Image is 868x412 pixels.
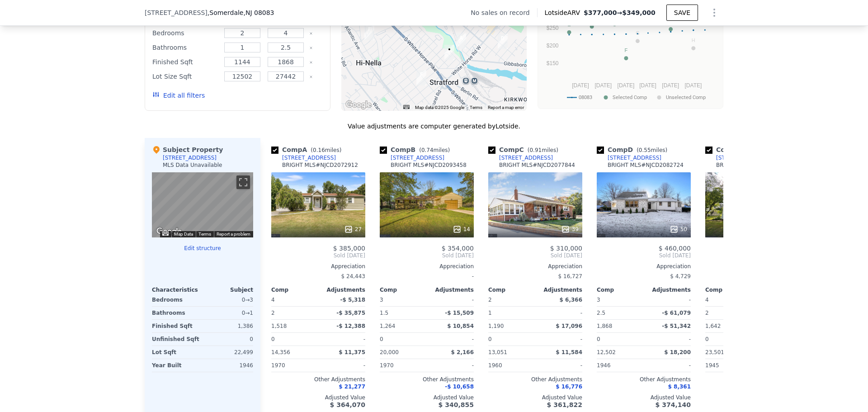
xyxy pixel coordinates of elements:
[309,32,313,35] button: Clear
[364,25,374,40] div: 21 Pocahontas Rd
[403,105,410,109] button: Keyboard shortcuts
[656,401,691,408] span: $ 374,140
[608,154,661,161] div: [STREET_ADDRESS]
[152,41,219,54] div: Bathrooms
[380,270,474,283] div: -
[145,122,723,131] div: Value adjustments are computer generated by Lotside .
[152,70,219,83] div: Lot Size Sqft
[152,172,253,237] div: Street View
[416,70,426,85] div: 214 Harvard Ave
[488,349,507,355] span: 13,051
[429,294,474,306] div: -
[429,333,474,346] div: -
[537,333,582,346] div: -
[380,349,399,355] span: 20,000
[380,263,474,270] div: Appreciation
[705,307,750,319] div: 2
[556,384,582,390] span: $ 16,776
[659,245,691,252] span: $ 460,000
[152,320,201,332] div: Finished Sqft
[318,286,365,294] div: Adjustments
[662,323,691,329] span: -$ 51,342
[320,359,365,372] div: -
[154,226,184,237] img: Google
[391,161,467,169] div: BRIGHT MLS # NJCD2093458
[163,161,222,169] div: MLS Data Unavailable
[644,286,691,294] div: Adjustments
[685,82,702,89] text: [DATE]
[705,336,709,342] span: 0
[380,145,453,154] div: Comp B
[488,394,582,401] div: Adjusted Value
[309,46,313,50] button: Clear
[597,323,612,329] span: 1,868
[705,376,799,383] div: Other Adjustments
[597,336,600,342] span: 0
[152,172,253,237] div: Map
[152,286,203,294] div: Characteristics
[330,401,365,408] span: $ 364,070
[447,323,474,329] span: $ 10,854
[174,231,193,237] button: Map Data
[692,38,695,43] text: H
[705,394,799,401] div: Adjusted Value
[560,297,582,303] span: $ 6,366
[488,297,492,303] span: 2
[597,286,644,294] div: Comp
[309,75,313,79] button: Clear
[307,147,345,153] span: ( miles)
[608,161,684,169] div: BRIGHT MLS # NJCD2082724
[488,307,533,319] div: 1
[705,359,750,372] div: 1945
[625,47,628,53] text: F
[271,336,275,342] span: 0
[579,95,592,100] text: 08083
[597,297,600,303] span: 3
[451,349,474,355] span: $ 2,166
[633,147,671,153] span: ( miles)
[271,286,318,294] div: Comp
[456,33,466,49] div: 1109 Poplar Ave
[341,273,365,279] span: $ 24,443
[282,161,358,169] div: BRIGHT MLS # NJCD2072912
[271,263,365,270] div: Appreciation
[271,323,287,329] span: 1,518
[236,175,250,189] button: Toggle fullscreen view
[339,384,365,390] span: $ 21,277
[152,56,219,68] div: Finished Sqft
[344,99,373,111] img: Google
[453,225,470,234] div: 14
[427,286,474,294] div: Adjustments
[597,376,691,383] div: Other Adjustments
[271,297,275,303] span: 4
[380,154,444,161] a: [STREET_ADDRESS]
[470,105,482,110] a: Terms
[670,225,687,234] div: 50
[336,323,365,329] span: -$ 12,388
[380,307,425,319] div: 1.5
[243,9,274,16] span: , NJ 08083
[488,145,562,154] div: Comp C
[556,323,582,329] span: $ 17,096
[499,161,575,169] div: BRIGHT MLS # NJCD2077844
[380,394,474,401] div: Adjusted Value
[597,263,691,270] div: Appreciation
[271,154,336,161] a: [STREET_ADDRESS]
[488,252,582,259] span: Sold [DATE]
[271,349,290,355] span: 14,356
[547,43,559,49] text: $200
[204,346,253,359] div: 22,499
[271,359,316,372] div: 1970
[622,9,656,16] span: $349,000
[662,82,679,89] text: [DATE]
[313,147,325,153] span: 0.16
[339,349,365,355] span: $ 11,375
[415,147,453,153] span: ( miles)
[646,359,691,372] div: -
[705,349,724,355] span: 23,501
[391,154,444,161] div: [STREET_ADDRESS]
[618,82,635,89] text: [DATE]
[705,323,721,329] span: 1,642
[488,359,533,372] div: 1960
[597,307,642,319] div: 2.5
